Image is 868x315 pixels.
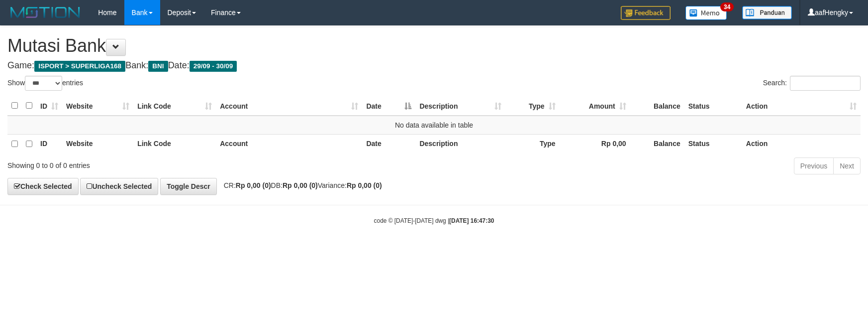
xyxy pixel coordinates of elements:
[742,6,792,19] img: panduan.png
[505,96,560,116] th: Type: activate to sort column ascending
[283,181,318,189] strong: Rp 0,00 (0)
[790,76,861,91] input: Search:
[25,76,62,91] select: Showentries
[560,134,630,154] th: Rp 0,00
[133,96,216,116] th: Link Code: activate to sort column ascending
[347,181,382,189] strong: Rp 0,00 (0)
[80,178,158,195] a: Uncheck Selected
[36,96,62,116] th: ID: activate to sort column ascending
[794,157,834,174] a: Previous
[684,96,742,116] th: Status
[133,134,216,154] th: Link Code
[36,134,62,154] th: ID
[449,217,494,224] strong: [DATE] 16:47:30
[7,157,354,170] div: Showing 0 to 0 of 0 entries
[7,61,861,71] h4: Game: Bank: Date:
[190,61,237,72] span: 29/09 - 30/09
[685,6,727,20] img: Button%20Memo.svg
[216,134,362,154] th: Account
[630,134,684,154] th: Balance
[684,134,742,154] th: Status
[763,76,861,91] label: Search:
[236,181,271,189] strong: Rp 0,00 (0)
[7,178,79,195] a: Check Selected
[219,181,382,189] span: CR: DB: Variance:
[621,6,671,20] img: Feedback.jpg
[7,36,861,56] h1: Mutasi Bank
[7,76,83,91] label: Show entries
[505,134,560,154] th: Type
[7,116,861,135] td: No data available in table
[34,61,125,72] span: ISPORT > SUPERLIGA168
[415,134,505,154] th: Description
[148,61,168,72] span: BNI
[374,217,494,224] small: code © [DATE]-[DATE] dwg |
[7,5,83,20] img: MOTION_logo.png
[742,96,861,116] th: Action: activate to sort column ascending
[833,157,861,174] a: Next
[62,134,133,154] th: Website
[720,2,734,11] span: 34
[160,178,217,195] a: Toggle Descr
[62,96,133,116] th: Website: activate to sort column ascending
[216,96,362,116] th: Account: activate to sort column ascending
[362,134,415,154] th: Date
[362,96,415,116] th: Date: activate to sort column descending
[415,96,505,116] th: Description: activate to sort column ascending
[742,134,861,154] th: Action
[560,96,630,116] th: Amount: activate to sort column ascending
[630,96,684,116] th: Balance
